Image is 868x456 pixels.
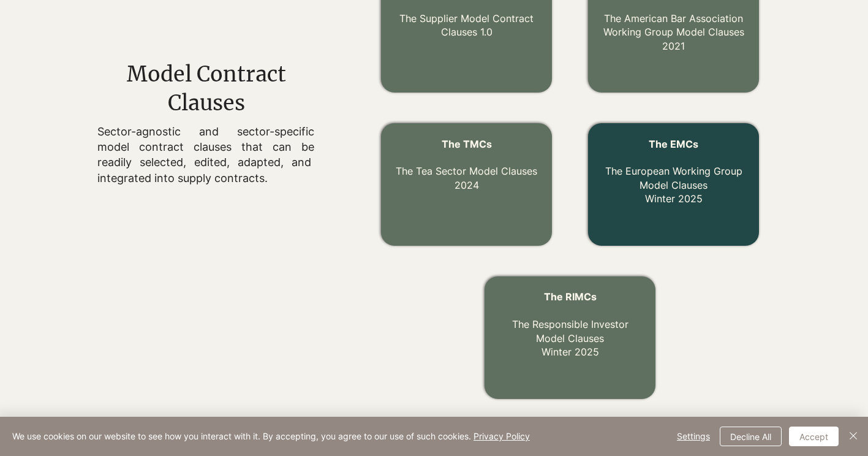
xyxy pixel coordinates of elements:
[474,431,530,441] a: Privacy Policy
[512,291,628,358] a: The RIMCs The Responsible Investor Model ClausesWinter 2025
[677,427,710,446] span: Settings
[649,138,698,150] span: The EMCs
[12,431,530,442] span: We use cookies on our website to see how you interact with it. By accepting, you agree to our use...
[399,12,534,38] a: The Supplier Model Contract Clauses 1.0
[789,427,839,446] button: Accept
[97,124,314,186] p: Sector-agnostic and sector-specific model contract clauses that can be readily selected, edited, ...
[396,138,537,191] a: The TMCs The Tea Sector Model Clauses2024
[442,138,492,150] span: The TMCs
[127,61,286,116] span: Model Contract Clauses
[846,428,861,443] img: Close
[846,427,861,446] button: Close
[97,60,315,186] div: main content
[544,291,597,303] span: The RIMCs
[605,138,742,205] a: The EMCs The European Working Group Model ClausesWinter 2025
[720,427,782,446] button: Decline All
